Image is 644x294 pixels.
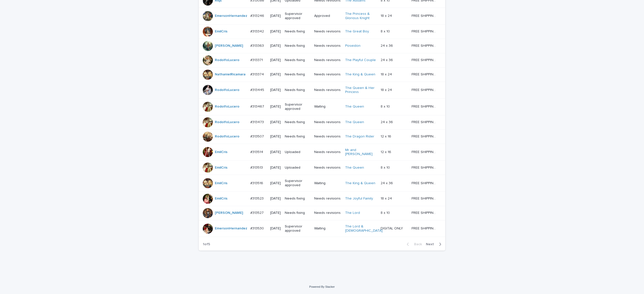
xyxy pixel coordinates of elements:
[215,166,227,170] a: EmilCris
[314,29,341,34] p: Needs revisions
[412,71,438,77] p: FREE SHIPPING - preview in 1-2 business days, after your approval delivery will take 5-10 b.d.
[381,28,391,34] p: 8 x 10
[199,238,214,251] p: 1 of 5
[381,149,392,154] p: 12 x 16
[199,161,445,175] tr: EmilCris #313513#313513 [DATE]UploadedNeeds revisionsThe Queen 8 x 108 x 10 FREE SHIPPING - previ...
[381,87,393,92] p: 18 x 24
[215,120,239,124] a: RodolfoLucero
[285,179,310,187] p: Supervisor approved
[403,242,424,247] button: Back
[215,14,247,18] a: EmersonHernandez
[199,115,445,129] tr: RodolfoLucero #313473#313473 [DATE]Needs fixingNeeds revisionsThe Queen 24 x 3624 x 36 FREE SHIPP...
[345,86,377,94] a: The Queen & Her Princess
[412,104,438,109] p: FREE SHIPPING - preview in 1-2 business days, after your approval delivery will take 5-10 b.d.
[381,71,393,77] p: 18 x 24
[314,14,341,18] p: Approved
[381,210,391,215] p: 8 x 10
[199,24,445,39] tr: EmilCris #313342#313342 [DATE]Needs fixingNeeds revisionsThe Great Boy 8 x 108 x 10 FREE SHIPPING...
[199,129,445,144] tr: RodolfoLucero #313507#313507 [DATE]Needs fixingNeeds revisionsThe Dragon Rider 12 x 1612 x 16 FRE...
[381,119,394,124] p: 24 x 36
[381,43,394,48] p: 24 x 36
[250,195,265,201] p: #313523
[285,120,310,124] p: Needs fixing
[270,211,281,215] p: [DATE]
[345,148,377,157] a: Mr and [PERSON_NAME]
[250,87,265,92] p: #313445
[215,197,227,201] a: EmilCris
[412,195,438,201] p: FREE SHIPPING - preview in 1-2 business days, after your approval delivery will take 5-10 b.d.
[345,211,360,215] a: The Lord
[250,149,264,154] p: #313514
[250,225,265,231] p: #313530
[270,58,281,62] p: [DATE]
[424,242,445,247] button: Next
[250,28,265,34] p: #313342
[314,72,341,77] p: Needs revisions
[412,210,438,215] p: FREE SHIPPING - preview in 1-2 business days, after your approval delivery will take 5-10 b.d.
[285,211,310,215] p: Needs fixing
[345,12,377,20] a: The Princess & Glorious Knight
[250,210,265,215] p: #313527
[215,226,247,231] a: EmersonHernandez
[345,72,375,77] a: The King & Queen
[412,43,438,48] p: FREE SHIPPING - preview in 1-2 business days, after your approval delivery will take 5-10 b.d.
[426,242,437,246] span: Next
[285,224,310,233] p: Supervisor approved
[314,181,341,185] p: Waiting
[412,225,438,231] p: FREE SHIPPING - preview in 1-2 business days, after your approval delivery will take 5-10 b.d.
[199,8,445,24] tr: EmersonHernandez #313246#313246 [DATE]Supervisor approvedApprovedThe Princess & Glorious Knight 1...
[285,166,310,170] p: Uploaded
[270,88,281,92] p: [DATE]
[199,67,445,82] tr: NathanielRicamara #313374#313374 [DATE]Needs fixingNeeds revisionsThe King & Queen 18 x 2418 x 24...
[314,88,341,92] p: Needs revisions
[270,226,281,231] p: [DATE]
[215,88,239,92] a: RodolfoLucero
[250,43,265,48] p: #313363
[381,195,393,201] p: 18 x 24
[345,197,373,201] a: The Joyful Family
[250,57,264,62] p: #313371
[345,105,364,109] a: The Queen
[285,197,310,201] p: Needs fixing
[199,220,445,237] tr: EmersonHernandez #313530#313530 [DATE]Supervisor approvedWaitingThe Lord & [DEMOGRAPHIC_DATA] DIG...
[412,57,438,62] p: FREE SHIPPING - preview in 1-2 business days, after your approval delivery will take 5-10 b.d.
[250,104,265,109] p: #313467
[285,12,310,20] p: Supervisor approved
[215,105,239,109] a: RodolfoLucero
[381,165,391,170] p: 8 x 10
[215,134,239,139] a: RodolfoLucero
[270,166,281,170] p: [DATE]
[314,44,341,48] p: Needs revisions
[314,134,341,139] p: Needs revisions
[270,197,281,201] p: [DATE]
[412,149,438,154] p: FREE SHIPPING - preview in 1-2 business days, after your approval delivery will take 5-10 b.d.
[199,53,445,67] tr: RodolfoLucero #313371#313371 [DATE]Needs fixingNeeds revisionsThe Playful Couple 24 x 3624 x 36 F...
[345,181,375,185] a: The King & Queen
[215,58,239,62] a: RodolfoLucero
[314,58,341,62] p: Needs revisions
[215,211,243,215] a: [PERSON_NAME]
[314,120,341,124] p: Needs revisions
[270,72,281,77] p: [DATE]
[314,211,341,215] p: Needs revisions
[199,206,445,220] tr: [PERSON_NAME] #313527#313527 [DATE]Needs fixingNeeds revisionsThe Lord 8 x 108 x 10 FREE SHIPPING...
[412,180,438,185] p: FREE SHIPPING - preview in 1-2 business days, after your approval delivery will take 5-10 b.d.
[381,180,394,185] p: 24 x 36
[314,197,341,201] p: Needs revisions
[215,44,243,48] a: [PERSON_NAME]
[285,88,310,92] p: Needs fixing
[381,57,394,62] p: 24 x 36
[285,29,310,34] p: Needs fixing
[199,99,445,115] tr: RodolfoLucero #313467#313467 [DATE]Supervisor approvedWaitingThe Queen 8 x 108 x 10 FREE SHIPPING...
[345,120,364,124] a: The Queen
[199,191,445,206] tr: EmilCris #313523#313523 [DATE]Needs fixingNeeds revisionsThe Joyful Family 18 x 2418 x 24 FREE SH...
[250,165,264,170] p: #313513
[270,44,281,48] p: [DATE]
[314,105,341,109] p: Waiting
[345,58,376,62] a: The Playful Couple
[250,13,265,18] p: #313246
[412,13,438,18] p: FREE SHIPPING - preview in 1-2 business days, after your approval delivery will take 5-10 b.d.
[270,120,281,124] p: [DATE]
[215,29,227,34] a: EmilCris
[199,82,445,99] tr: RodolfoLucero #313445#313445 [DATE]Needs fixingNeeds revisionsThe Queen & Her Princess 18 x 2418 ...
